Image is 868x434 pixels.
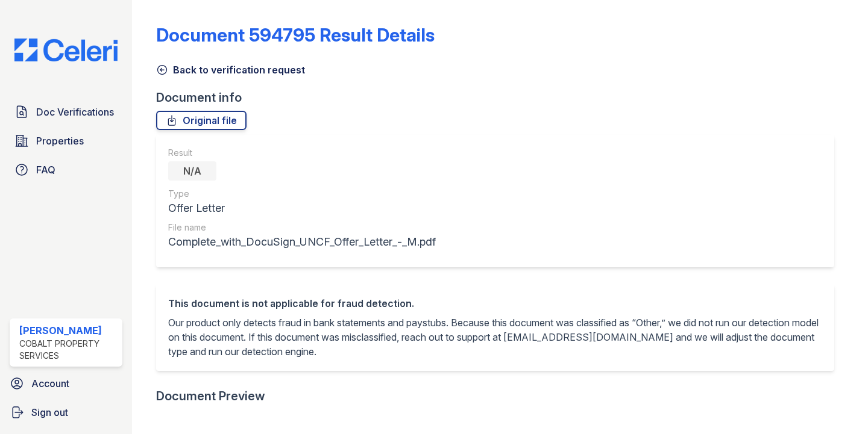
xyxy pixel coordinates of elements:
div: [PERSON_NAME] [19,323,118,338]
a: Properties [10,129,122,153]
div: Document info [156,89,844,106]
span: Doc Verifications [36,105,114,119]
div: Offer Letter [168,200,436,217]
span: Sign out [31,405,68,420]
a: Sign out [5,400,127,424]
span: FAQ [36,163,55,177]
div: Complete_with_DocuSign_UNCF_Offer_Letter_-_M.pdf [168,234,436,250]
p: Our product only detects fraud in bank statements and paystubs. Because this document was classif... [168,315,822,359]
a: Account [5,371,127,395]
div: Document Preview [156,388,265,405]
div: Type [168,188,436,200]
a: Document 594795 Result Details [156,24,435,46]
div: N/A [168,161,216,181]
div: Result [168,147,436,159]
a: Doc Verifications [10,100,122,124]
div: File name [168,222,436,234]
img: CE_Logo_Blue-a8612792a0a2168367f1c8372b55b34899dd931a85d93a1a3d3e32e68fde9ad4.png [5,39,127,61]
div: This document is not applicable for fraud detection. [168,296,822,311]
a: Original file [156,111,247,130]
a: Back to verification request [156,63,305,77]
span: Account [31,376,69,391]
div: Cobalt Property Services [19,338,118,362]
a: FAQ [10,158,122,182]
span: Properties [36,134,84,148]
